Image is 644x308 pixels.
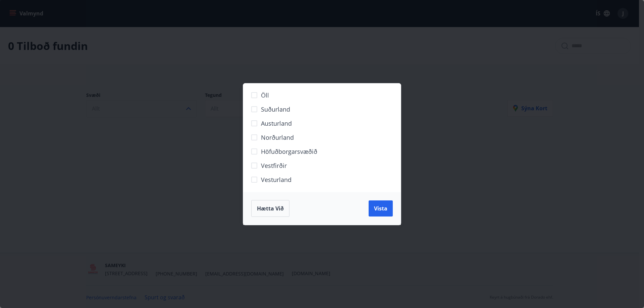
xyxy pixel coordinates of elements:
span: Vesturland [261,175,291,184]
span: Suðurland [261,105,290,114]
span: Hætta við [257,205,284,212]
span: Austurland [261,119,292,128]
button: Hætta við [251,200,289,217]
button: Vista [369,200,393,217]
span: Vista [374,205,387,212]
span: Öll [261,91,269,100]
span: Vestfirðir [261,161,287,170]
span: Norðurland [261,133,294,142]
span: Höfuðborgarsvæðið [261,147,317,156]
